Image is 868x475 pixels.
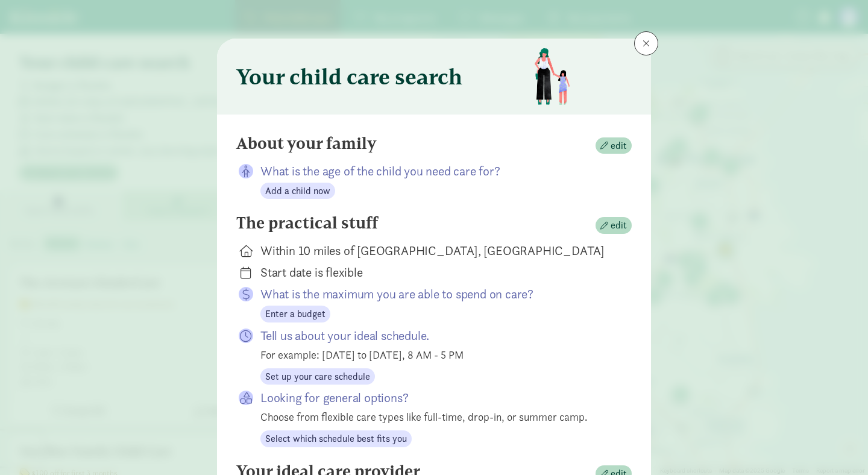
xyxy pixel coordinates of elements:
[260,430,412,447] button: Select which schedule best fits you
[260,286,612,303] p: What is the maximum you are able to spend on care?
[265,432,407,446] span: Select which schedule best fits you
[236,134,377,153] h4: About your family
[260,327,612,344] p: Tell us about your ideal schedule.
[260,183,335,200] button: Add a child now
[260,242,612,259] div: Within 10 miles of [GEOGRAPHIC_DATA], [GEOGRAPHIC_DATA]
[236,64,462,89] h3: Your child care search
[260,163,612,180] p: What is the age of the child you need care for?
[260,306,330,322] button: Enter a budget
[611,218,627,233] span: edit
[265,370,370,384] span: Set up your care schedule
[265,184,330,198] span: Add a child now
[236,213,378,233] h4: The practical stuff
[596,137,632,154] button: edit
[260,264,612,281] div: Start date is flexible
[260,389,612,406] p: Looking for general options?
[596,217,632,234] button: edit
[260,347,612,363] div: For example: [DATE] to [DATE], 8 AM - 5 PM
[260,368,375,385] button: Set up your care schedule
[260,409,612,425] div: Choose from flexible care types like full-time, drop-in, or summer camp.
[611,139,627,153] span: edit
[265,307,325,321] span: Enter a budget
